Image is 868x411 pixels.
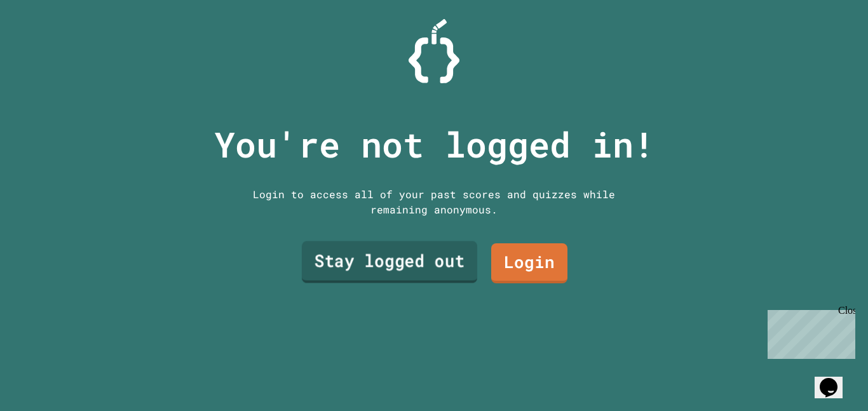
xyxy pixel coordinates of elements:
[214,118,654,171] p: You're not logged in!
[815,360,855,398] iframe: chat widget
[763,305,855,359] iframe: chat widget
[409,19,459,83] img: Logo.svg
[302,241,477,283] a: Stay logged out
[243,187,625,217] div: Login to access all of your past scores and quizzes while remaining anonymous.
[5,5,88,81] div: Chat with us now!Close
[491,243,567,283] a: Login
